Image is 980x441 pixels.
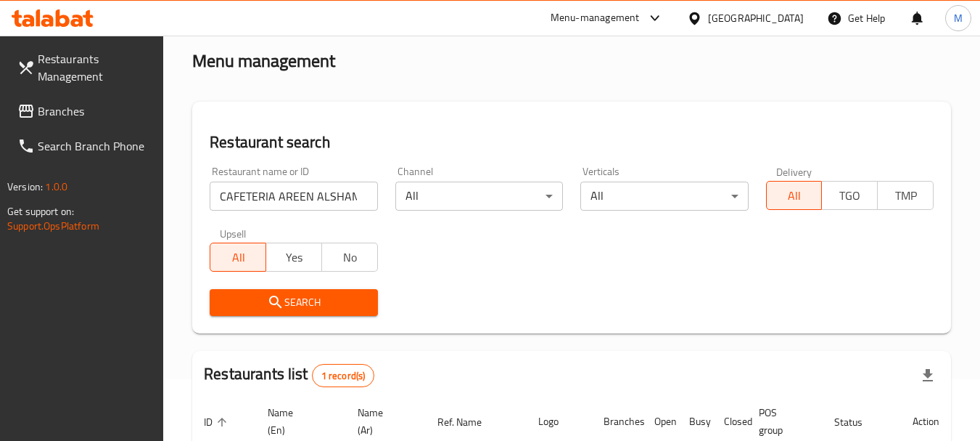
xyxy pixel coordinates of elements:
span: Restaurants Management [38,50,152,85]
span: ID [204,413,231,431]
span: All [216,247,260,268]
span: Name (Ar) [358,404,408,439]
a: Restaurants Management [6,41,164,94]
span: POS group [759,404,805,439]
label: Delivery [776,166,812,177]
button: TMP [877,181,934,210]
div: All [395,182,563,211]
button: All [766,181,823,210]
span: No [328,247,372,268]
a: Support.OpsPlatform [7,217,99,235]
span: M [954,10,963,26]
a: Search Branch Phone [6,129,164,163]
span: 1 record(s) [313,369,374,383]
a: Branches [6,94,164,129]
button: No [321,243,378,272]
span: TGO [828,185,872,206]
h2: Restaurant search [210,132,934,153]
span: Name (En) [268,404,329,439]
span: Version: [7,177,43,196]
input: Search for restaurant name or ID.. [210,182,377,211]
span: Search [221,294,366,312]
button: TGO [821,181,878,210]
h2: Restaurants list [204,363,374,387]
div: Menu-management [551,9,640,27]
div: [GEOGRAPHIC_DATA] [708,10,804,26]
h2: Menu management [192,49,335,73]
button: Yes [265,243,322,272]
span: 1.0.0 [45,177,67,196]
div: Total records count [312,364,375,387]
span: Status [834,413,881,431]
span: Yes [272,247,316,268]
button: Search [210,289,377,316]
div: All [580,182,748,211]
span: Branches [38,102,152,120]
span: All [773,185,817,206]
label: Upsell [220,228,247,238]
button: All [210,243,266,272]
div: Export file [910,358,945,393]
span: Search Branch Phone [38,137,152,155]
span: Get support on: [7,202,74,221]
span: Ref. Name [437,413,501,431]
span: TMP [884,185,928,206]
